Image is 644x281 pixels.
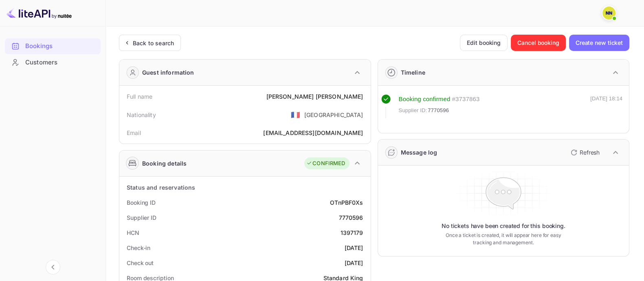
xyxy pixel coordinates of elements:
div: Message log [401,148,437,157]
div: Nationality [127,111,156,119]
div: Bookings [5,38,101,54]
span: United States [291,107,300,122]
span: Supplier ID: [399,106,427,115]
button: Cancel booking [511,35,566,51]
span: 7770596 [428,106,449,115]
a: Bookings [5,38,101,53]
div: Bookings [25,42,97,51]
div: Full name [127,92,152,101]
div: 1397179 [340,228,363,237]
div: CONFIRMED [306,159,345,168]
div: HCN [127,228,139,237]
div: Email [127,128,141,137]
div: [DATE] 18:14 [590,95,622,118]
p: Refresh [580,148,600,157]
div: Timeline [401,68,425,77]
div: Status and reservations [127,183,195,192]
a: Customers [5,55,101,70]
div: Customers [25,58,97,67]
div: [EMAIL_ADDRESS][DOMAIN_NAME] [263,128,363,137]
div: [GEOGRAPHIC_DATA] [304,111,363,119]
div: Check-in [127,243,150,252]
div: [DATE] [345,243,363,252]
div: Customers [5,55,101,71]
button: Collapse navigation [46,260,60,274]
p: No tickets have been created for this booking. [442,222,565,230]
div: [PERSON_NAME] [PERSON_NAME] [266,92,363,101]
img: LiteAPI logo [7,7,72,20]
p: Once a ticket is created, it will appear here for easy tracking and management. [436,232,571,246]
div: 7770596 [338,213,363,222]
img: N/A N/A [602,7,615,20]
div: Booking details [142,159,187,168]
div: # 3737863 [452,95,479,104]
div: Booking confirmed [399,95,451,104]
button: Edit booking [460,35,508,51]
div: Check out [127,259,154,267]
div: Back to search [133,39,174,47]
div: Guest information [142,68,194,77]
div: Supplier ID [127,213,156,222]
div: [DATE] [345,259,363,267]
button: Refresh [566,146,603,159]
div: OTnPBF0Xs [330,198,363,207]
div: Booking ID [127,198,156,207]
button: Create new ticket [569,35,629,51]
